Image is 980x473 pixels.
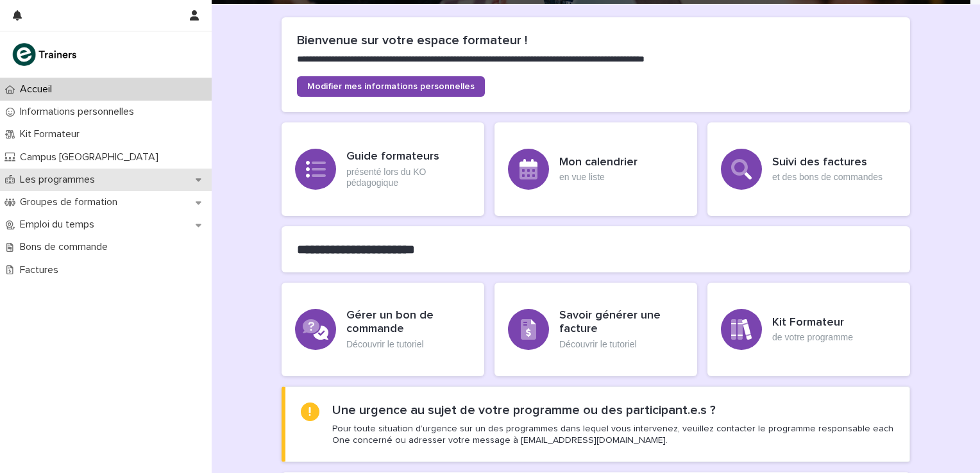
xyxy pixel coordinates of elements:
[559,309,684,336] h3: Savoir générer une facture
[15,241,118,253] p: Bons de commande
[772,332,853,343] p: de votre programme
[707,283,910,376] a: Kit Formateurde votre programme
[15,264,69,276] p: Factures
[297,33,895,48] h2: Bienvenue sur votre espace formateur !
[15,151,169,163] p: Campus [GEOGRAPHIC_DATA]
[772,156,883,170] h3: Suivi des factures
[15,196,128,208] p: Groupes de formation
[346,309,471,336] h3: Gérer un bon de commande
[15,106,144,118] p: Informations personnelles
[772,316,853,330] h3: Kit Formateur
[15,128,90,140] p: Kit Formateur
[332,402,716,418] h2: Une urgence au sujet de votre programme ou des participant.e.s ?
[332,423,894,446] p: Pour toute situation d’urgence sur un des programmes dans lequel vous intervenez, veuillez contac...
[282,283,484,376] a: Gérer un bon de commandeDécouvrir le tutoriel
[494,283,697,376] a: Savoir générer une factureDécouvrir le tutoriel
[282,122,484,216] a: Guide formateursprésenté lors du KO pédagogique
[559,172,638,183] p: en vue liste
[15,219,105,231] p: Emploi du temps
[494,122,697,216] a: Mon calendrieren vue liste
[346,167,471,188] p: présenté lors du KO pédagogique
[707,122,910,216] a: Suivi des factureset des bons de commandes
[772,172,883,183] p: et des bons de commandes
[15,83,62,95] p: Accueil
[559,156,638,170] h3: Mon calendrier
[346,150,471,164] h3: Guide formateurs
[559,339,684,350] p: Découvrir le tutoriel
[15,174,105,186] p: Les programmes
[297,76,485,97] a: Modifier mes informations personnelles
[307,82,475,91] span: Modifier mes informations personnelles
[10,42,81,67] img: K0CqGN7SDeD6s4JG8KQk
[346,339,471,350] p: Découvrir le tutoriel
